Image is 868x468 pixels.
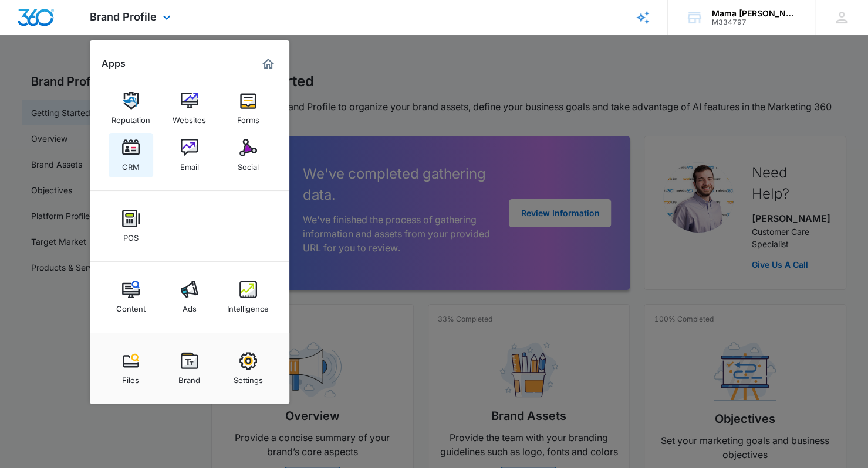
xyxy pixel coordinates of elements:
div: Ads [183,298,197,313]
div: Settings [234,370,263,385]
span: Brand Profile [90,11,157,23]
div: Brand [178,370,200,385]
h2: Apps [102,58,126,69]
a: Reputation [109,86,153,131]
div: CRM [122,156,140,172]
a: Content [109,275,153,319]
div: Intelligence [227,298,269,313]
a: Email [167,133,212,177]
a: Marketing 360® Dashboard [259,54,278,73]
a: Forms [226,86,271,131]
a: CRM [109,133,153,177]
a: Ads [167,275,212,319]
a: POS [109,204,153,248]
a: Websites [167,86,212,131]
div: Social [238,156,259,172]
div: POS [123,227,139,242]
div: Files [122,370,139,385]
div: Websites [173,110,206,125]
div: Email [180,156,199,172]
a: Intelligence [226,275,271,319]
div: account name [712,9,798,18]
div: Content [116,298,146,313]
a: Files [109,346,153,391]
div: Forms [237,110,259,125]
div: Reputation [112,110,150,125]
a: Social [226,133,271,177]
div: account id [712,18,798,26]
a: Settings [226,346,271,391]
a: Brand [167,346,212,391]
